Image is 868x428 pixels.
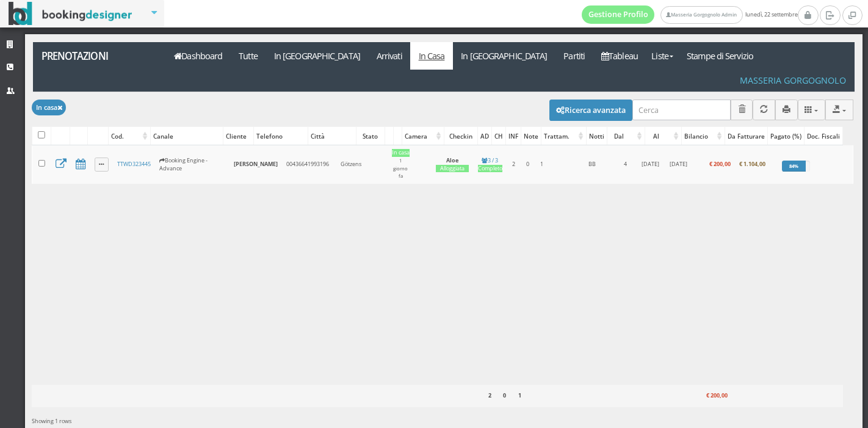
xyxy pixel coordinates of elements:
td: 2 [507,145,521,184]
button: Aggiorna [753,100,775,120]
div: Dal [607,128,644,145]
div: Stato [356,128,385,145]
div: Notti [587,128,607,145]
small: 1 giorno fa [393,158,408,180]
a: Stampe di Servizio [679,42,762,70]
div: 84% [782,161,805,172]
div: INF [506,128,521,145]
span: Showing 1 rows [32,417,71,425]
div: Al [645,128,681,145]
b: € 200,00 [709,160,731,168]
div: Note [521,128,541,145]
div: Completo [478,165,502,173]
button: Export [825,100,853,120]
td: 4 [615,145,635,184]
div: Checkin [444,128,477,145]
input: Cerca [632,100,731,120]
a: Liste [646,42,678,70]
div: Canale [151,128,223,145]
b: € 1.104,00 [739,160,765,168]
a: In [GEOGRAPHIC_DATA] [453,42,555,70]
td: BB [570,145,615,184]
div: Da Fatturare [725,128,767,145]
b: 0 [503,391,506,399]
div: Doc. Fiscali [805,128,842,145]
td: Booking Engine - Advance [155,145,229,184]
span: lunedì, 22 settembre [582,5,798,24]
td: 1 [534,145,549,184]
img: BookingDesigner.com [9,2,132,26]
a: Masseria Gorgognolo Admin [660,6,742,24]
a: Arrivati [368,42,410,70]
td: 00436641993196 [282,145,336,184]
h4: Masseria Gorgognolo [740,75,846,85]
b: Aloe [446,156,458,164]
a: Tableau [593,42,646,70]
a: Partiti [555,42,593,70]
td: Götzens [336,145,387,184]
td: [DATE] [665,145,692,184]
div: Camera [402,128,444,145]
div: Pagato (%) [768,128,804,145]
button: In casa [32,100,66,115]
td: [DATE] [635,145,665,184]
div: Bilancio [682,128,725,145]
a: Prenotazioni [33,42,159,70]
td: 0 [521,145,534,184]
div: € 200,00 [685,388,729,404]
div: Città [308,128,356,145]
a: Tutte [231,42,266,70]
b: [PERSON_NAME] [234,160,278,168]
a: TTWD323445 [117,160,151,168]
b: 1 [518,391,521,399]
a: In [GEOGRAPHIC_DATA] [266,42,368,70]
div: Telefono [254,128,308,145]
div: CH [492,128,505,145]
div: AD [478,128,491,145]
div: Cod. [109,128,150,145]
div: Trattam. [541,128,586,145]
a: Dashboard [166,42,231,70]
button: Ricerca avanzata [549,100,632,120]
div: In casa [392,149,410,157]
a: In Casa [410,42,453,70]
div: Cliente [223,128,253,145]
div: Alloggiata [436,165,469,173]
b: 2 [488,391,491,399]
a: Gestione Profilo [582,5,655,24]
a: 3 / 3Completo [478,156,502,173]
